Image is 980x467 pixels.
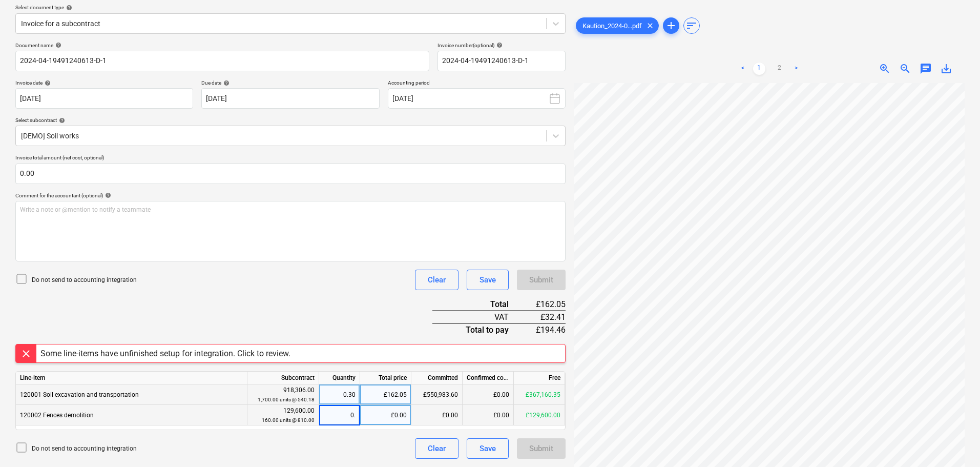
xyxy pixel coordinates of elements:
[467,270,509,290] button: Save
[411,384,463,405] div: £550,983.60
[247,372,319,384] div: Subcontract
[258,397,315,402] small: 1,700.00 units @ 540.18
[388,79,566,88] p: Accounting period
[319,372,360,384] div: Quantity
[525,298,566,311] div: £162.05
[15,51,429,71] input: Document name
[32,276,137,285] p: Do not send to accounting integration
[899,63,911,75] span: zoom_out
[201,79,379,86] div: Due date
[388,88,566,109] button: [DATE]
[437,42,566,49] div: Invoice number (optional)
[323,384,356,405] div: 0.30
[463,372,514,384] div: Confirmed costs
[514,372,565,384] div: Free
[411,372,463,384] div: Committed
[201,88,379,109] input: Due date not specified
[737,63,749,75] a: Previous page
[262,417,315,423] small: 160.00 units @ 810.00
[252,385,315,404] div: 918,306.00
[32,444,137,453] p: Do not send to accounting integration
[525,323,566,336] div: £194.46
[15,192,566,199] div: Comment for the accountant (optional)
[437,51,566,71] input: Invoice number
[665,19,677,32] span: add
[432,311,525,323] div: VAT
[479,442,496,455] div: Save
[685,19,698,32] span: sort
[514,384,565,405] div: £367,160.35
[463,405,514,425] div: £0.00
[432,298,525,311] div: Total
[428,442,446,455] div: Clear
[576,22,648,30] span: Kaution_2024-0...pdf
[360,372,411,384] div: Total price
[15,79,193,86] div: Invoice date
[428,273,446,287] div: Clear
[479,273,496,287] div: Save
[525,311,566,323] div: £32.41
[43,80,51,86] span: help
[644,19,656,32] span: clear
[360,405,411,425] div: £0.00
[360,384,411,405] div: £162.05
[467,438,509,459] button: Save
[415,438,458,459] button: Clear
[221,80,230,86] span: help
[20,412,94,419] span: 120002 Fences demolition
[15,164,566,184] input: Invoice total amount (net cost, optional)
[15,117,566,124] div: Select subcontract
[20,391,139,398] span: 120001 Soil excavation and transportation
[57,117,65,124] span: help
[16,372,247,384] div: Line-item
[576,17,659,34] div: Kaution_2024-0...pdf
[879,63,891,75] span: zoom_in
[64,5,72,11] span: help
[103,192,111,198] span: help
[514,405,565,425] div: £129,600.00
[15,154,566,163] p: Invoice total amount (net cost, optional)
[920,63,932,75] span: chat
[790,63,802,75] a: Next page
[411,405,463,425] div: £0.00
[753,63,765,75] a: Page 1 is your current page
[53,42,61,48] span: help
[432,323,525,336] div: Total to pay
[15,88,193,109] input: Invoice date not specified
[15,4,566,11] div: Select document type
[415,270,458,290] button: Clear
[774,63,786,75] a: Page 2
[929,418,980,467] iframe: Chat Widget
[40,349,290,358] div: Some line-items have unfinished setup for integration. Click to review.
[252,406,315,425] div: 129,600.00
[940,63,952,75] span: save_alt
[494,42,503,48] span: help
[15,42,429,49] div: Document name
[463,384,514,405] div: £0.00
